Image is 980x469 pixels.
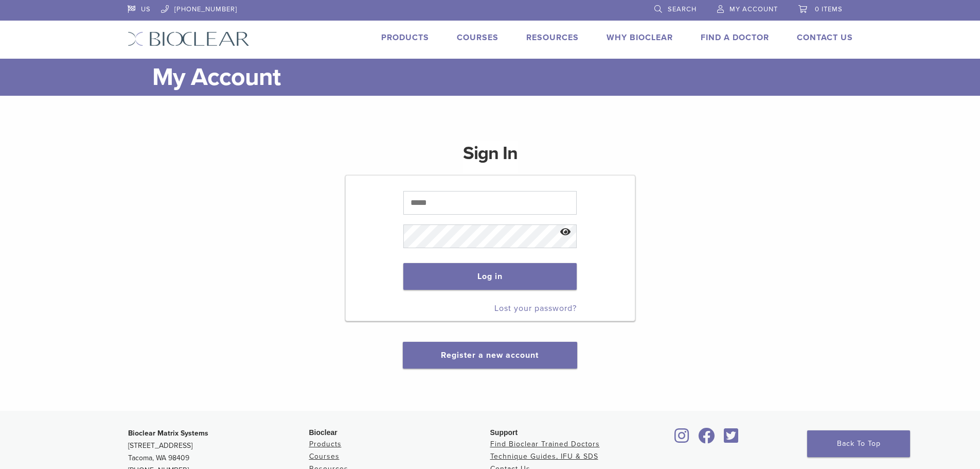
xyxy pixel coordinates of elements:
[797,32,853,43] a: Contact Us
[729,5,778,13] span: My Account
[671,434,693,444] a: Bioclear
[607,32,673,43] a: Why Bioclear
[441,350,539,360] a: Register a new account
[403,263,577,290] button: Log in
[701,32,769,43] a: Find A Doctor
[555,219,577,246] button: Show password
[463,141,518,174] h1: Sign In
[526,32,579,43] a: Resources
[403,342,577,369] button: Register a new account
[309,452,340,461] a: Courses
[309,440,342,448] a: Products
[815,5,843,13] span: 0 items
[490,428,518,437] span: Support
[457,32,498,43] a: Courses
[152,59,853,96] h1: My Account
[490,452,598,461] a: Technique Guides, IFU & SDS
[494,303,577,314] a: Lost your password?
[490,440,600,448] a: Find Bioclear Trained Doctors
[128,31,250,46] img: Bioclear
[695,434,719,444] a: Bioclear
[721,434,742,444] a: Bioclear
[807,430,910,457] a: Back To Top
[381,32,429,43] a: Products
[309,428,337,437] span: Bioclear
[668,5,697,13] span: Search
[128,429,208,438] strong: Bioclear Matrix Systems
